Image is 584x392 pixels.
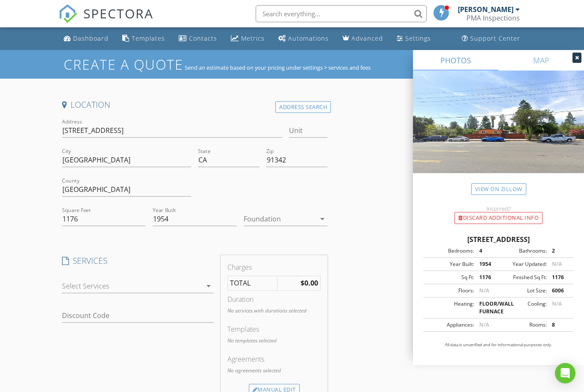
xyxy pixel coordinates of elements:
div: Year Updated: [498,260,547,268]
div: Bathrooms: [498,247,547,255]
div: Lot Size: [498,287,547,295]
a: PHOTOS [413,50,498,71]
a: SPECTORA [59,12,153,29]
div: [STREET_ADDRESS] [423,234,574,245]
div: Floors: [426,287,474,295]
div: Templates [132,34,165,42]
a: Advanced [339,31,386,47]
p: No services with durations selected [227,307,321,315]
div: Heating: [426,300,474,315]
div: PMA Inspections [466,14,520,22]
a: View on Zillow [471,183,526,195]
div: Automations [288,34,329,42]
div: Contacts [189,34,217,42]
h1: Create a Quote [64,55,183,74]
div: Agreements [227,354,321,364]
div: [PERSON_NAME] [458,5,513,14]
span: SPECTORA [83,4,153,22]
div: Open Intercom Messenger [555,363,575,383]
td: TOTAL [228,276,277,291]
span: N/A [552,300,562,307]
div: 1954 [474,260,498,268]
div: Settings [405,34,431,42]
span: N/A [479,321,489,328]
div: Incorrect? [413,205,584,212]
a: Support Center [458,31,524,47]
span: N/A [552,260,562,268]
i: arrow_drop_down [204,281,214,291]
div: 2 [547,247,571,255]
div: Charges [227,262,321,272]
div: Support Center [470,34,520,42]
div: Address Search [275,101,331,113]
div: Duration [227,294,321,304]
div: 1176 [474,274,498,281]
a: Automations (Basic) [275,31,332,47]
a: Metrics [227,31,268,47]
a: Settings [393,31,434,47]
div: Rooms: [498,321,547,329]
div: Discard Additional info [454,212,543,224]
input: Discount Code [62,309,214,323]
p: All data is unverified and for informational purposes only. [423,342,574,348]
div: Appliances: [426,321,474,329]
p: No agreements selected [227,367,321,374]
div: Year Built: [426,260,474,268]
div: Bedrooms: [426,247,474,255]
h4: Location [62,99,327,110]
strong: $0.00 [301,278,318,288]
p: No templates selected [227,337,321,345]
div: 6006 [547,287,571,295]
i: arrow_drop_down [317,214,327,224]
span: N/A [479,287,489,294]
div: Dashboard [73,34,109,42]
div: Advanced [351,34,383,42]
div: 4 [474,247,498,255]
div: Templates [227,324,321,334]
div: Metrics [241,34,265,42]
a: MAP [498,50,584,71]
h4: SERVICES [62,255,214,266]
img: The Best Home Inspection Software - Spectora [59,4,77,23]
div: FLOOR/WALL FURNACE [474,300,498,315]
a: Templates [119,31,168,47]
span: Send an estimate based on your pricing under settings > services and fees [185,64,371,71]
div: Sq Ft: [426,274,474,281]
div: 1176 [547,274,571,281]
input: Search everything... [256,5,427,22]
div: Finished Sq Ft: [498,274,547,281]
a: Dashboard [60,31,112,47]
a: Contacts [175,31,221,47]
div: Cooling: [498,300,547,315]
img: streetview [413,71,584,194]
div: 8 [547,321,571,329]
